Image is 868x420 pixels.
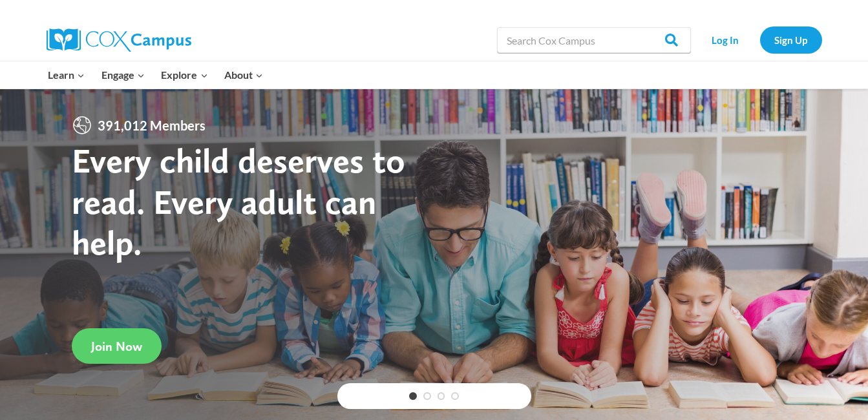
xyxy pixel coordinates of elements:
span: Learn [48,67,85,83]
span: 391,012 Members [92,115,211,136]
nav: Primary Navigation [40,61,271,89]
span: Explore [161,67,207,83]
a: Join Now [72,328,162,364]
strong: Every child deserves to read. Every adult can help. [72,140,405,263]
nav: Secondary Navigation [697,26,822,53]
a: 3 [438,392,445,400]
img: Cox Campus [47,28,191,52]
input: Search Cox Campus [497,27,691,53]
a: 4 [451,392,459,400]
a: 2 [423,392,431,400]
a: 1 [409,392,417,400]
a: Sign Up [760,26,822,53]
a: Log In [697,26,754,53]
span: Engage [101,67,145,83]
span: About [224,67,263,83]
span: Join Now [91,339,142,354]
